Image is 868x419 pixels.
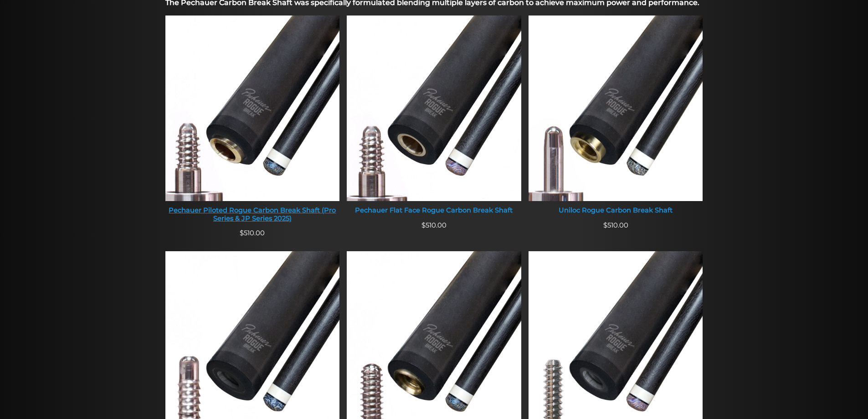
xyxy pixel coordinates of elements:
[529,16,703,220] a: Uniloc Rogue Carbon Break Shaft Uniloc Rogue Carbon Break Shaft
[529,16,703,201] img: Uniloc Rogue Carbon Break Shaft
[347,16,521,220] a: Pechauer Flat Face Rogue Carbon Break Shaft Pechauer Flat Face Rogue Carbon Break Shaft
[240,229,265,237] span: 510.00
[421,221,426,229] span: $
[165,16,340,201] img: Pechauer Piloted Rogue Carbon Break Shaft (Pro Series & JP Series 2025)
[165,207,340,222] div: Pechauer Piloted Rogue Carbon Break Shaft (Pro Series & JP Series 2025)
[603,221,607,229] span: $
[603,221,628,229] span: 510.00
[347,207,521,215] div: Pechauer Flat Face Rogue Carbon Break Shaft
[347,16,521,201] img: Pechauer Flat Face Rogue Carbon Break Shaft
[529,207,703,215] div: Uniloc Rogue Carbon Break Shaft
[165,16,340,228] a: Pechauer Piloted Rogue Carbon Break Shaft (Pro Series & JP Series 2025) Pechauer Piloted Rogue Ca...
[240,229,244,237] span: $
[421,221,447,229] span: 510.00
